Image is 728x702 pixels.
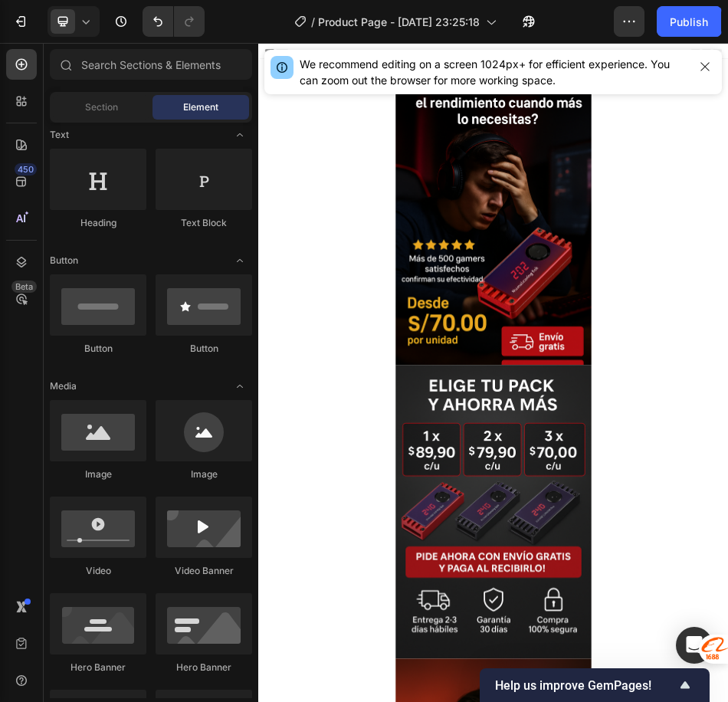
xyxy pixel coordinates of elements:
[228,123,252,147] span: Toggle open
[156,467,252,481] div: Image
[50,467,146,481] div: Image
[156,661,252,674] div: Hero Banner
[156,564,252,578] div: Video Banner
[11,280,37,293] div: Beta
[670,14,708,30] div: Publish
[495,678,676,693] span: Help us improve GemPages!
[50,216,146,230] div: Heading
[268,56,651,631] img: gempages_586223190720643787-43468546-1afb-4a18-9080-91cb9fbfe205.png
[50,128,69,142] span: Text
[300,56,688,88] div: We recommend editing on a screen 1024px+ for efficient experience. You can zoom out the browser f...
[50,49,252,80] input: Search Sections & Elements
[657,6,721,37] button: Publish
[50,254,78,267] span: Button
[50,379,77,393] span: Media
[50,564,146,578] div: Video
[156,342,252,356] div: Button
[258,43,728,702] iframe: Design area
[50,342,146,356] div: Button
[15,163,37,175] div: 450
[318,14,480,30] span: Product Page - [DATE] 23:25:18
[50,661,146,674] div: Hero Banner
[228,374,252,399] span: Toggle open
[156,216,252,230] div: Text Block
[85,100,118,114] span: Section
[183,100,218,114] span: Element
[228,248,252,273] span: Toggle open
[311,14,315,30] span: /
[143,6,205,37] div: Undo/Redo
[676,627,713,664] div: Open Intercom Messenger
[495,676,694,694] button: Show survey - Help us improve GemPages!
